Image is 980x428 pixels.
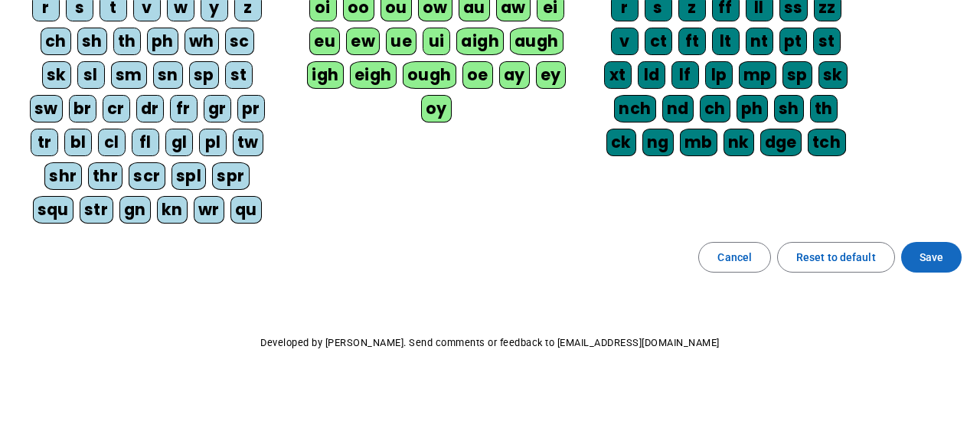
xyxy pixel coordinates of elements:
[129,162,165,190] div: scr
[31,129,58,156] div: tr
[746,28,773,55] div: nt
[309,28,340,55] div: eu
[810,95,838,123] div: th
[403,61,456,89] div: ough
[41,28,71,55] div: ch
[12,334,968,352] p: Developed by [PERSON_NAME]. Send comments or feedback to [EMAIL_ADDRESS][DOMAIN_NAME]
[42,61,71,89] div: sk
[350,61,397,89] div: eigh
[499,61,530,89] div: ay
[119,196,151,224] div: gn
[88,162,123,190] div: thr
[212,162,250,190] div: spr
[77,28,107,55] div: sh
[386,28,416,55] div: ue
[642,129,674,156] div: ng
[189,61,219,89] div: sp
[423,28,450,55] div: ui
[456,28,504,55] div: aigh
[645,28,672,55] div: ct
[920,248,943,266] span: Save
[64,129,92,156] div: bl
[808,129,846,156] div: tch
[662,95,694,123] div: nd
[30,95,63,123] div: sw
[153,61,183,89] div: sn
[136,95,164,123] div: dr
[33,196,74,224] div: squ
[44,162,82,190] div: shr
[606,129,636,156] div: ck
[230,196,262,224] div: qu
[698,242,771,273] button: Cancel
[680,129,717,156] div: mb
[165,129,193,156] div: gl
[782,61,812,89] div: sp
[80,196,113,224] div: str
[813,28,841,55] div: st
[225,28,254,55] div: sc
[717,248,752,266] span: Cancel
[739,61,776,89] div: mp
[185,28,219,55] div: wh
[604,61,632,89] div: xt
[774,95,804,123] div: sh
[171,162,207,190] div: spl
[901,242,962,273] button: Save
[199,129,227,156] div: pl
[737,95,768,123] div: ph
[712,28,740,55] div: lt
[678,28,706,55] div: ft
[77,61,105,89] div: sl
[204,95,231,123] div: gr
[705,61,733,89] div: lp
[69,95,96,123] div: br
[233,129,263,156] div: tw
[611,28,639,55] div: v
[700,95,730,123] div: ch
[462,61,493,89] div: oe
[346,28,380,55] div: ew
[113,28,141,55] div: th
[157,196,188,224] div: kn
[510,28,563,55] div: augh
[132,129,159,156] div: fl
[98,129,126,156] div: cl
[796,248,876,266] span: Reset to default
[638,61,665,89] div: ld
[671,61,699,89] div: lf
[194,196,224,224] div: wr
[103,95,130,123] div: cr
[147,28,178,55] div: ph
[307,61,344,89] div: igh
[818,61,848,89] div: sk
[225,61,253,89] div: st
[779,28,807,55] div: pt
[760,129,802,156] div: dge
[777,242,895,273] button: Reset to default
[170,95,198,123] div: fr
[421,95,452,123] div: oy
[614,95,656,123] div: nch
[536,61,566,89] div: ey
[111,61,147,89] div: sm
[724,129,754,156] div: nk
[237,95,265,123] div: pr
